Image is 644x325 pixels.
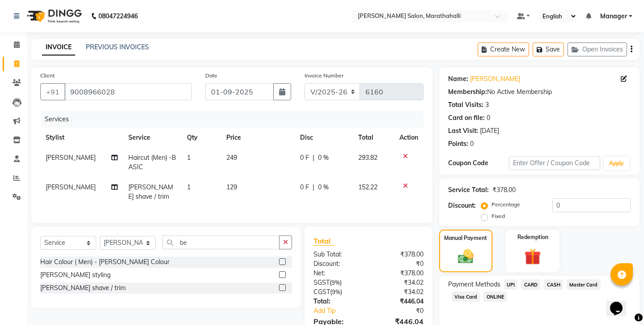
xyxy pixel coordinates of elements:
[300,183,309,192] span: 0 F
[369,269,430,278] div: ₹378.00
[604,157,629,170] button: Apply
[448,87,631,97] div: No Active Membership
[448,113,485,123] div: Card on file:
[123,128,182,148] th: Service
[369,278,430,287] div: ₹34.02
[226,183,237,191] span: 129
[533,43,564,56] button: Save
[40,128,123,148] th: Stylist
[452,291,480,302] span: Visa Card
[221,128,295,148] th: Price
[485,100,489,110] div: 3
[128,183,173,201] span: [PERSON_NAME] shave / trim
[448,87,487,97] div: Membership:
[313,183,314,192] span: |
[509,156,600,170] input: Enter Offer / Coupon Code
[86,43,149,51] a: PREVIOUS INVOICES
[448,185,489,195] div: Service Total:
[187,183,191,191] span: 1
[40,83,65,100] button: +91
[517,233,548,241] label: Redemption
[453,248,479,265] img: _cash.svg
[307,278,369,287] div: ( )
[162,235,280,249] input: Search or Scan
[369,297,430,306] div: ₹446.04
[332,288,340,295] span: 9%
[448,280,500,289] span: Payment Methods
[353,128,394,148] th: Total
[491,201,520,209] label: Percentage
[369,287,430,297] div: ₹34.02
[358,183,377,191] span: 152.22
[40,270,110,280] div: [PERSON_NAME] styling
[487,113,490,123] div: 0
[313,153,314,162] span: |
[519,247,546,267] img: _gift.svg
[205,72,217,80] label: Date
[521,279,540,290] span: CARD
[600,12,627,21] span: Manager
[46,154,96,162] span: [PERSON_NAME]
[369,250,430,259] div: ₹378.00
[226,154,237,162] span: 249
[187,154,191,162] span: 1
[331,279,340,286] span: 9%
[448,158,509,168] div: Coupon Code
[470,139,474,149] div: 0
[40,283,126,293] div: [PERSON_NAME] shave / trim
[318,153,329,162] span: 0 %
[40,257,169,267] div: Hair Colour ( Men) - [PERSON_NAME] Colour
[448,74,468,84] div: Name:
[606,289,635,316] iframe: chat widget
[544,279,563,290] span: CASH
[23,4,84,29] img: logo
[448,126,478,136] div: Last Visit:
[470,74,520,84] a: [PERSON_NAME]
[40,72,55,80] label: Client
[314,236,334,246] span: Total
[567,279,601,290] span: Master Card
[307,306,379,316] a: Add Tip
[98,4,138,29] b: 08047224946
[483,291,507,302] span: ONLINE
[480,126,499,136] div: [DATE]
[314,288,330,296] span: CGST
[448,139,468,149] div: Points:
[568,43,627,56] button: Open Invoices
[41,111,430,128] div: Services
[492,185,516,195] div: ₹378.00
[448,100,483,110] div: Total Visits:
[307,287,369,297] div: ( )
[64,83,192,100] input: Search by Name/Mobile/Email/Code
[295,128,352,148] th: Disc
[307,269,369,278] div: Net:
[300,153,309,162] span: 0 F
[314,278,330,287] span: SGST
[448,201,476,210] div: Discount:
[128,154,176,171] span: Haircut (Men) -BASIC
[379,306,430,316] div: ₹0
[307,297,369,306] div: Total:
[504,279,518,290] span: UPI
[42,39,75,56] a: INVOICE
[307,250,369,259] div: Sub Total:
[358,154,377,162] span: 293.82
[182,128,221,148] th: Qty
[394,128,424,148] th: Action
[307,259,369,269] div: Discount:
[46,183,96,191] span: [PERSON_NAME]
[478,43,529,56] button: Create New
[318,183,329,192] span: 0 %
[444,234,487,242] label: Manual Payment
[491,212,505,220] label: Fixed
[305,72,343,80] label: Invoice Number
[369,259,430,269] div: ₹0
